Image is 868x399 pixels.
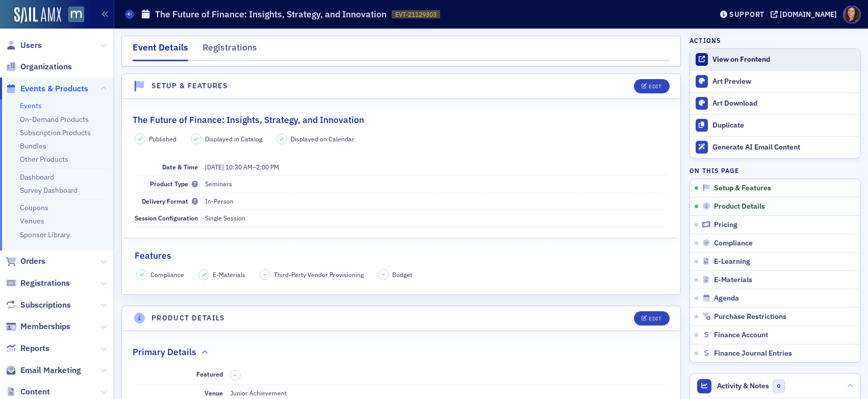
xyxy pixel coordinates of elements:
[213,270,245,279] span: E-Materials
[771,11,840,18] button: [DOMAIN_NAME]
[6,40,42,51] a: Users
[714,220,737,230] span: Pricing
[135,214,198,222] span: Session Configuration
[712,143,855,152] div: Generate AI Email Content
[690,136,860,158] button: Generate AI Email Content
[714,239,753,248] span: Compliance
[714,331,768,340] span: Finance Account
[155,8,387,20] h1: The Future of Finance: Insights, Strategy, and Innovation
[6,61,72,72] a: Organizations
[68,7,84,22] img: SailAMX
[714,294,739,303] span: Agenda
[133,41,188,61] div: Event Details
[205,180,232,188] span: Seminars
[133,345,196,359] h2: Primary Details
[205,197,234,205] span: In-Person
[150,270,184,279] span: Compliance
[395,10,437,19] span: EVT-21129303
[717,381,769,391] span: Activity & Notes
[6,278,70,289] a: Registrations
[205,163,279,171] span: –
[20,343,49,354] span: Reports
[20,101,42,110] a: Events
[20,172,54,182] a: Dashboard
[196,370,223,378] span: Featured
[729,10,764,19] div: Support
[234,371,237,379] span: –
[61,7,84,24] a: View Homepage
[712,99,855,108] div: Art Download
[291,134,354,143] span: Displayed on Calendar
[205,163,224,171] span: [DATE]
[256,163,279,171] time: 2:00 PM
[225,163,252,171] time: 10:30 AM
[20,61,72,72] span: Organizations
[20,186,78,195] a: Survey Dashboard
[690,166,861,175] h4: On this page
[20,141,46,151] a: Bundles
[264,271,267,278] span: –
[6,321,70,332] a: Memberships
[20,128,91,137] a: Subscription Products
[20,115,89,124] a: On-Demand Products
[20,83,88,94] span: Events & Products
[6,256,45,267] a: Orders
[205,389,223,397] span: Venue
[843,6,861,23] span: Profile
[690,49,860,70] a: View on Frontend
[634,311,669,326] button: Edit
[20,155,68,164] a: Other Products
[6,300,71,311] a: Subscriptions
[382,271,385,278] span: –
[690,71,860,92] a: Art Preview
[151,313,225,323] h4: Product Details
[780,10,837,19] div: [DOMAIN_NAME]
[20,278,70,289] span: Registrations
[773,380,785,392] span: 0
[714,276,752,285] span: E-Materials
[690,36,721,45] h4: Actions
[6,83,88,94] a: Events & Products
[712,55,855,64] div: View on Frontend
[6,386,50,397] a: Content
[20,216,44,226] a: Venues
[20,386,50,397] span: Content
[135,249,171,262] h2: Features
[162,163,198,171] span: Date & Time
[712,121,855,130] div: Duplicate
[392,270,412,279] span: Budget
[20,203,48,212] a: Coupons
[20,230,70,239] a: Sponsor Library
[649,316,661,321] div: Edit
[205,214,245,222] span: Single Session
[690,114,860,136] button: Duplicate
[714,202,765,211] span: Product Details
[714,257,750,266] span: E-Learning
[230,389,287,397] span: Junior Achievement
[20,300,71,311] span: Subscriptions
[649,84,661,89] div: Edit
[150,180,198,188] span: Product Type
[274,270,364,279] span: Third-Party Vendor Provisioning
[133,113,364,127] h2: The Future of Finance: Insights, Strategy, and Innovation
[20,256,45,267] span: Orders
[20,40,42,51] span: Users
[142,197,198,205] span: Delivery Format
[690,92,860,114] a: Art Download
[714,349,792,358] span: Finance Journal Entries
[6,365,81,376] a: Email Marketing
[205,134,262,143] span: Displayed in Catalog
[14,7,61,23] img: SailAMX
[202,41,257,60] div: Registrations
[714,184,771,193] span: Setup & Features
[712,77,855,86] div: Art Preview
[714,312,786,321] span: Purchase Restrictions
[151,81,228,91] h4: Setup & Features
[20,321,70,332] span: Memberships
[634,79,669,93] button: Edit
[20,365,81,376] span: Email Marketing
[6,343,49,354] a: Reports
[149,134,176,143] span: Published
